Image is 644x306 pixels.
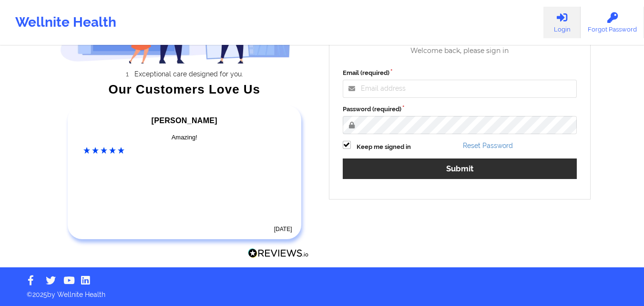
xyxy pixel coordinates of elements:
[336,47,584,55] div: Welcome back, please sign in
[543,7,581,38] a: Login
[83,133,286,142] div: Amazing!
[60,84,309,94] div: Our Customers Love Us
[463,142,513,149] a: Reset Password
[152,116,217,125] span: [PERSON_NAME]
[69,70,309,78] li: Exceptional care designed for you.
[343,80,577,98] input: Email address
[248,248,309,261] a: Reviews.io Logo
[248,248,309,258] img: Reviews.io Logo
[343,158,577,179] button: Submit
[20,283,624,299] p: © 2025 by Wellnite Health
[581,7,644,38] a: Forgot Password
[343,68,577,78] label: Email (required)
[343,105,577,114] label: Password (required)
[357,142,411,152] label: Keep me signed in
[274,226,292,232] time: [DATE]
